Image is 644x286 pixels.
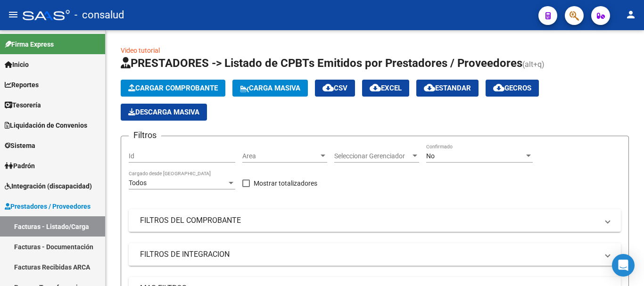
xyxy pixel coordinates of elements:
[5,59,29,70] span: Inicio
[129,209,621,232] mat-expansion-panel-header: FILTROS DEL COMPROBANTE
[121,104,207,121] button: Descarga Masiva
[8,9,19,20] mat-icon: menu
[242,152,319,160] span: Area
[128,108,199,116] span: Descarga Masiva
[522,60,545,69] span: (alt+q)
[140,249,598,260] mat-panel-title: FILTROS DE INTEGRACION
[424,82,435,93] mat-icon: cloud_download
[5,100,41,110] span: Tesorería
[129,129,161,142] h3: Filtros
[315,80,355,97] button: CSV
[254,178,317,189] span: Mostrar totalizadores
[493,84,531,92] span: Gecros
[5,161,35,171] span: Padrón
[493,82,504,93] mat-icon: cloud_download
[121,104,207,121] app-download-masive: Descarga masiva de comprobantes (adjuntos)
[5,201,91,212] span: Prestadores / Proveedores
[74,5,124,25] span: - consalud
[140,215,598,226] mat-panel-title: FILTROS DEL COMPROBANTE
[240,84,300,92] span: Carga Masiva
[486,80,539,97] button: Gecros
[625,9,636,20] mat-icon: person
[322,84,347,92] span: CSV
[5,120,87,131] span: Liquidación de Convenios
[426,152,435,160] span: No
[370,84,402,92] span: EXCEL
[322,82,334,93] mat-icon: cloud_download
[129,179,147,187] span: Todos
[416,80,479,97] button: Estandar
[362,80,409,97] button: EXCEL
[232,80,308,97] button: Carga Masiva
[5,140,35,151] span: Sistema
[128,84,218,92] span: Cargar Comprobante
[121,57,522,70] span: PRESTADORES -> Listado de CPBTs Emitidos por Prestadores / Proveedores
[612,254,635,277] div: Open Intercom Messenger
[121,80,225,97] button: Cargar Comprobante
[129,243,621,266] mat-expansion-panel-header: FILTROS DE INTEGRACION
[424,84,471,92] span: Estandar
[5,39,54,49] span: Firma Express
[334,152,411,160] span: Seleccionar Gerenciador
[370,82,381,93] mat-icon: cloud_download
[121,47,160,54] a: Video tutorial
[5,80,39,90] span: Reportes
[5,181,92,191] span: Integración (discapacidad)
